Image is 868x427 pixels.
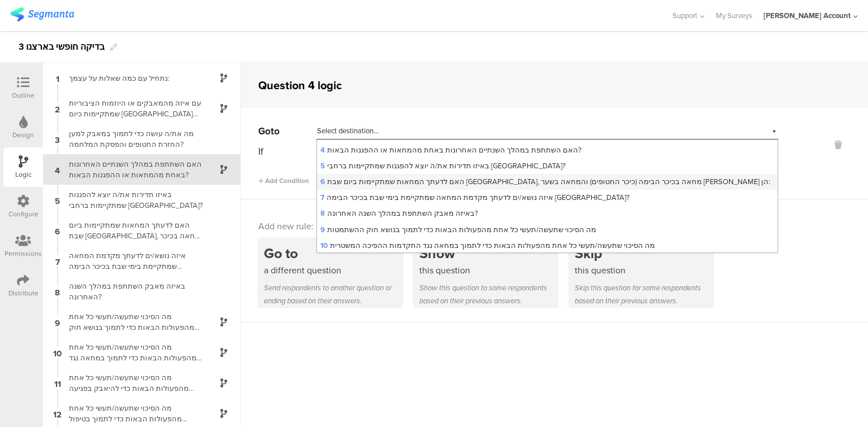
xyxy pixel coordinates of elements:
div: [PERSON_NAME] Account [763,10,850,21]
div: Show [419,243,558,264]
span: 10 [320,241,328,251]
div: Distribute [8,288,38,298]
div: this question [419,264,558,277]
span: 12 [53,407,62,420]
div: באיזו תדירות את/ה יוצא להפגנות שמתקיימות ברחבי [GEOGRAPHIC_DATA]? [62,189,203,211]
span: 5 [55,194,60,206]
div: Skip this question for some respondents based on their previous answers. [575,281,713,307]
div: a different question [264,264,402,277]
span: 2 [55,102,60,115]
span: 7 [55,255,60,267]
div: מה הסיכוי שתעשה/תעשי כל אחת מהפעולות הבאות כדי לתמוך במחאה נגד התקדמות ההפיכה המשטרית [62,342,203,363]
div: this question [575,264,713,277]
div: Permissions [5,249,42,259]
span: 8 [320,208,325,219]
div: איזה נושא/ים לדעתך מקדמת המחאה שמתקיימת בימי שבת בכיכר הבימה [GEOGRAPHIC_DATA]? [62,250,203,272]
div: Configure [8,209,38,219]
span: האם לדעתך המחאות שמתקיימות ביום שבת [GEOGRAPHIC_DATA], מחאה בכיכר הבימה (כיכר החטופים) והמחאה בשע... [320,176,770,187]
span: באיזו תדירות את/ה יוצא להפגנות שמתקיימות ברחבי [GEOGRAPHIC_DATA]? [320,160,566,171]
span: 9 [55,316,60,328]
span: Support [672,10,697,21]
span: האם השתתפת במהלך השנתיים האחרונות באחת מהמחאות או ההפגנות הבאות? [320,145,581,155]
span: באיזה מאבק השתתפת במהלך השנה האחרונה? [320,208,478,219]
div: האם השתתפת במהלך השנתיים האחרונות באחת מהמחאות או ההפגנות הבאות? [62,159,203,180]
div: Show this question to some respondents based on their previous answers. [419,281,558,307]
span: 9 [320,225,325,235]
span: 1 [56,72,59,84]
div: Question 4 logic [258,77,342,94]
div: עם איזה מהמאבקים או היוזמות הציבוריות שמתקיימות כיום [GEOGRAPHIC_DATA] את/ה מרגיש/ה הזדהות או תמי... [62,98,203,119]
span: 6 [320,177,325,187]
span: 10 [53,346,62,359]
span: מה הסיכוי שתעשה/תעשי כל אחת מהפעולות הבאות כדי לתמוך במחאה נגד התקדמות ההפיכה המשטרית [320,240,655,251]
span: מה הסיכוי שתעשה/תעשי כל אחת מהפעולות הבאות כדי לתמוך בנושא חוק ההשתמטות [320,224,596,235]
span: 4 [55,163,60,176]
div: מה הסיכוי שתעשה/תעשי כל אחת מהפעולות הבאות כדי לתמוך בטיפול בשלטון החוק ושחיתות שלטונית [62,403,203,424]
span: 6 [55,224,60,237]
div: Skip [575,243,713,264]
span: 4 [320,145,325,155]
div: Send respondents to another question or ending based on their answers. [264,281,402,307]
span: 7 [320,193,324,203]
div: מה הסיכוי שתעשה/תעשי כל אחת מהפעולות הבאות כדי להיאבק בפגיעה בעצמאות המשטרה [62,372,203,394]
span: Go [258,124,271,138]
div: Design [12,130,34,140]
div: נתחיל עם כמה ﻿שאלות על עצמך: [62,73,203,84]
div: מה את/ה עושה כדי לתמוך במאבק למען החזרת החטופים והפסקת המלחמה? [62,128,203,150]
span: 5 [320,161,325,171]
div: Add new rule: [258,220,852,233]
div: Logic [15,169,32,180]
img: segmanta logo [10,7,74,21]
div: If [258,145,315,159]
span: 11 [54,377,61,389]
div: האם לדעתך המחאות שמתקיימות ביום שבת [GEOGRAPHIC_DATA], מחאה בכיכר הבימה (כיכר החטופים) והמחאה בשע... [62,220,203,241]
span: 8 [55,285,60,298]
span: איזה נושא/ים לדעתך מקדמת המחאה שמתקיימת בימי שבת בכיכר הבימה [GEOGRAPHIC_DATA]? [320,192,630,203]
span: to [271,124,280,138]
div: Go to [264,243,402,264]
span: Select destination... [317,125,379,136]
span: Add Condition [258,176,309,186]
div: באיזה מאבק השתתפת במהלך השנה האחרונה? [62,281,203,302]
div: Outline [12,90,34,101]
div: 3 בדיקה חופשי בארצנו [19,38,105,56]
span: 3 [55,133,60,145]
div: מה הסיכוי שתעשה/תעשי כל אחת מהפעולות הבאות כדי לתמוך בנושא חוק ההשתמטות [62,311,203,333]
